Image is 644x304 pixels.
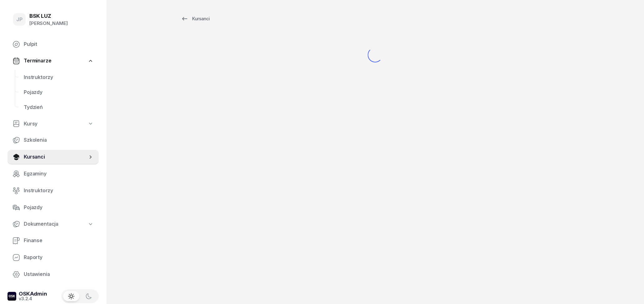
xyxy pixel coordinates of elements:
span: Pojazdy [24,203,94,212]
a: Tydzień [19,100,99,115]
span: Finanse [24,237,94,245]
div: [PERSON_NAME] [29,19,68,27]
a: Finanse [7,233,99,248]
div: OSKAdmin [19,291,47,297]
div: v3.2.4 [19,297,47,301]
div: Kursanci [181,15,210,22]
span: JP [16,17,23,22]
a: Instruktorzy [7,183,99,198]
span: Terminarze [24,57,51,65]
a: Szkolenia [7,133,99,148]
div: BSK LUZ [29,13,68,19]
a: Terminarze [7,54,99,68]
span: Instruktorzy [24,73,94,81]
span: Instruktorzy [24,187,94,195]
img: logo-xs-dark@2x.png [7,292,16,301]
a: Raporty [7,250,99,265]
a: Pojazdy [7,200,99,215]
span: Kursy [24,120,37,128]
span: Ustawienia [24,270,94,278]
a: Ustawienia [7,267,99,282]
a: Dokumentacja [7,217,99,231]
a: Instruktorzy [19,70,99,85]
span: Egzaminy [24,170,94,178]
span: Kursanci [24,153,87,161]
span: Tydzień [24,103,94,111]
span: Pojazdy [24,88,94,96]
a: Kursanci [7,150,99,164]
a: Kursy [7,117,99,131]
a: Pojazdy [19,85,99,100]
span: Raporty [24,253,94,262]
a: Kursanci [175,12,215,25]
a: Egzaminy [7,166,99,181]
span: Szkolenia [24,136,94,144]
a: Pulpit [7,37,99,52]
span: Dokumentacja [24,220,58,228]
span: Pulpit [24,40,94,48]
